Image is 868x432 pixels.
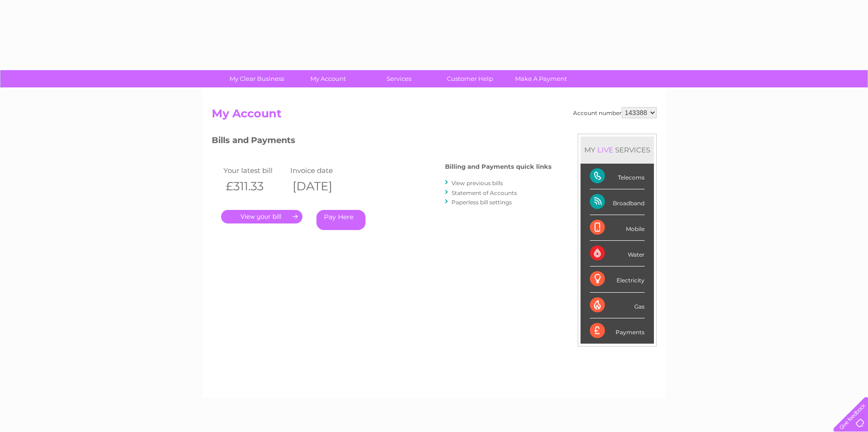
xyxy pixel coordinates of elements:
div: Account number [573,107,657,118]
a: Services [360,70,438,87]
div: Telecoms [590,164,645,189]
td: Your latest bill [221,164,288,177]
a: View previous bills [452,180,503,187]
th: [DATE] [288,177,355,196]
a: My Clear Business [218,70,295,87]
td: Invoice date [288,164,355,177]
a: My Account [289,70,366,87]
div: Water [590,241,645,266]
h4: Billing and Payments quick links [445,163,552,170]
h2: My Account [212,107,657,125]
a: Pay Here [316,210,366,230]
th: £311.33 [221,177,288,196]
div: Broadband [590,189,645,215]
a: Make A Payment [502,70,580,87]
div: Mobile [590,215,645,241]
a: Statement of Accounts [452,189,517,196]
div: MY SERVICES [581,137,654,163]
div: LIVE [595,145,615,154]
a: . [221,210,302,223]
h3: Bills and Payments [212,134,552,150]
div: Gas [590,293,645,318]
div: Payments [590,318,645,344]
a: Paperless bill settings [452,199,512,206]
a: Customer Help [431,70,509,87]
div: Electricity [590,266,645,292]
